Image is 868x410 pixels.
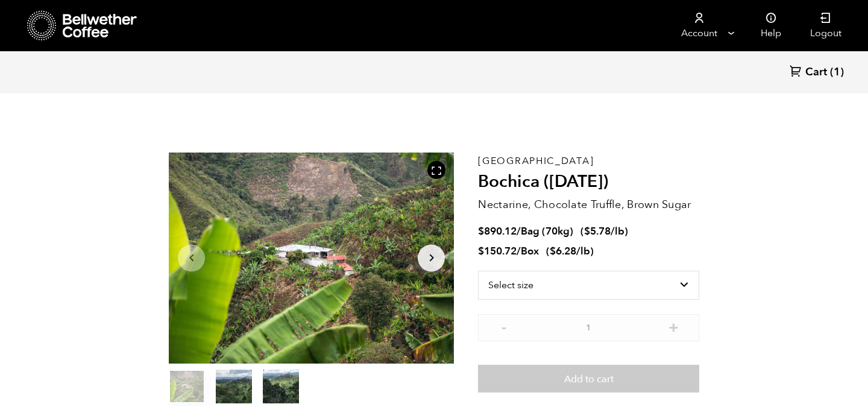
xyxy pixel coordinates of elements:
span: Bag (70kg) [521,224,573,238]
button: - [496,320,511,332]
span: Cart [805,65,827,80]
a: Cart (1) [790,65,844,81]
h2: Bochica ([DATE]) [478,172,699,192]
span: / [517,244,521,258]
span: $ [478,224,484,238]
span: ( ) [580,224,628,238]
bdi: 150.72 [478,244,517,258]
span: /lb [611,224,624,238]
span: (1) [830,65,844,80]
button: + [666,320,681,332]
span: ( ) [546,244,594,258]
span: $ [478,244,484,258]
span: $ [550,244,556,258]
span: Box [521,244,539,258]
button: Add to cart [478,365,699,393]
span: $ [584,224,590,238]
span: /lb [576,244,590,258]
bdi: 5.78 [584,224,611,238]
bdi: 890.12 [478,224,517,238]
p: Nectarine, Chocolate Truffle, Brown Sugar [478,197,699,213]
bdi: 6.28 [550,244,576,258]
span: / [517,224,521,238]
